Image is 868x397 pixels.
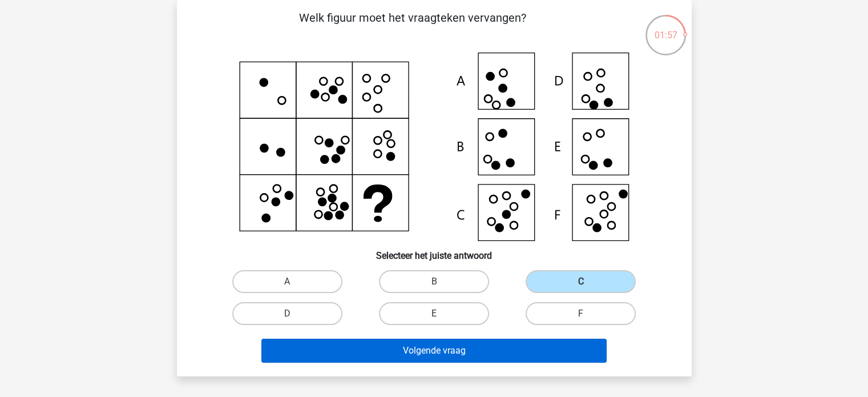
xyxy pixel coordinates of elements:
[379,270,489,293] label: B
[526,302,636,325] label: F
[526,270,636,293] label: C
[232,302,342,325] label: D
[195,9,631,43] p: Welk figuur moet het vraagteken vervangen?
[379,302,489,325] label: E
[644,14,687,42] div: 01:57
[232,270,342,293] label: A
[261,339,607,363] button: Volgende vraag
[195,241,673,261] h6: Selecteer het juiste antwoord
